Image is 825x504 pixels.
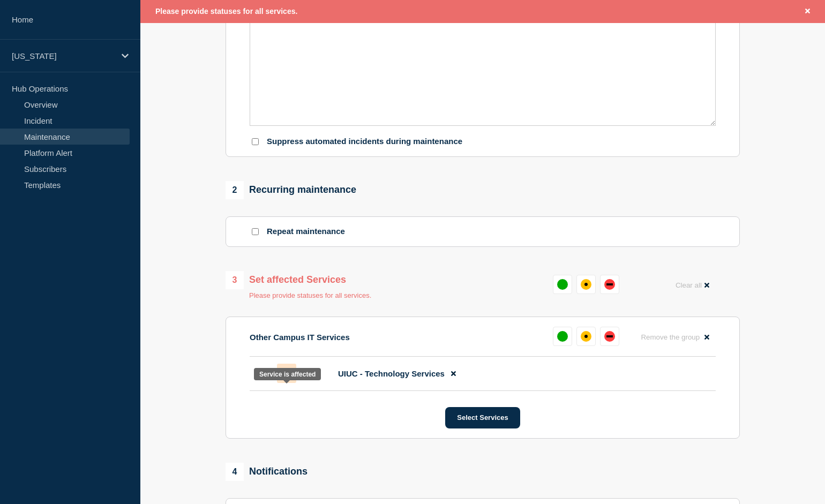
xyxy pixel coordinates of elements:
[259,371,316,378] div: Service is affected
[641,333,700,341] span: Remove the group
[600,327,619,346] button: down
[267,227,345,237] p: Repeat maintenance
[267,137,462,147] p: Suppress automated incidents during maintenance
[581,331,591,342] div: affected
[557,331,568,342] div: up
[634,327,716,348] button: Remove the group
[581,279,591,290] div: affected
[226,271,371,289] div: Set affected Services
[604,279,615,290] div: down
[553,327,572,346] button: up
[155,7,297,16] span: Please provide statuses for all services.
[553,275,572,294] button: up
[600,275,619,294] button: down
[801,5,814,18] button: Close banner
[576,327,596,346] button: affected
[226,181,244,199] span: 2
[557,279,568,290] div: up
[12,51,115,61] p: [US_STATE]
[226,181,356,199] div: Recurring maintenance
[669,275,716,296] button: Clear all
[252,138,259,145] input: Suppress automated incidents during maintenance
[226,463,244,481] span: 4
[252,228,259,235] input: Repeat maintenance
[249,291,371,299] p: Please provide statuses for all services.
[576,275,596,294] button: affected
[226,271,244,289] span: 3
[604,331,615,342] div: down
[250,333,350,342] p: Other Campus IT Services
[445,407,520,428] button: Select Services
[226,463,307,481] div: Notifications
[338,369,445,378] span: UIUC - Technology Services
